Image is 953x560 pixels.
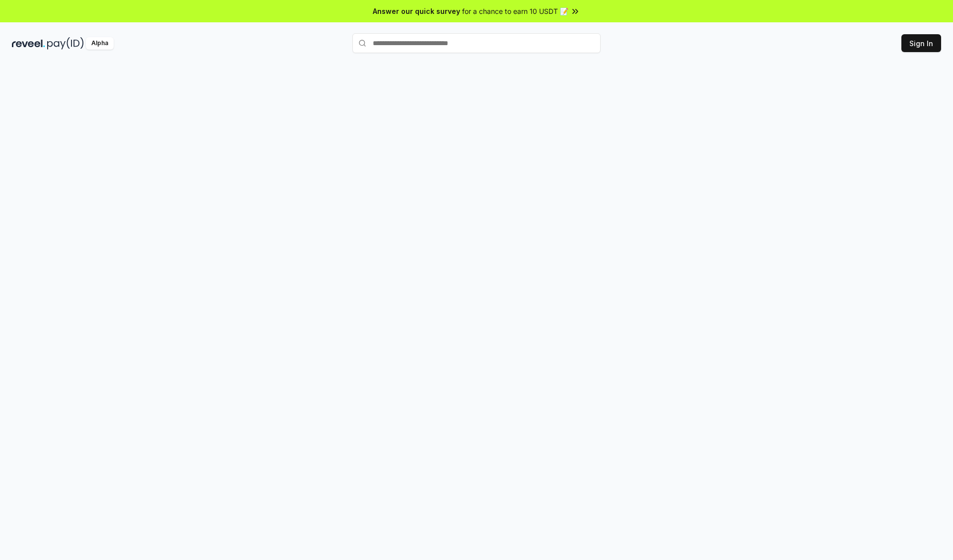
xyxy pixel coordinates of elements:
div: Alpha [86,37,114,50]
img: reveel_dark [12,37,45,50]
img: pay_id [47,37,84,50]
span: Answer our quick survey [373,6,460,16]
span: for a chance to earn 10 USDT 📝 [462,6,568,16]
button: Sign In [901,34,941,52]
